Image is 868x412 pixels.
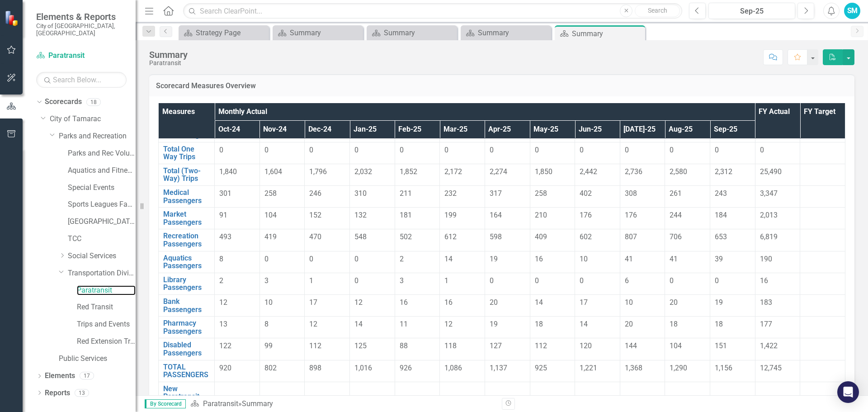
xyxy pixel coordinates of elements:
[760,255,772,263] span: 190
[159,251,215,273] td: Double-Click to Edit Right Click for Context Menu
[45,371,75,381] a: Elements
[715,146,719,154] span: 0
[354,211,367,219] span: 132
[400,255,404,263] span: 2
[400,276,404,285] span: 3
[163,363,210,379] a: TOTAL PASSENGERS
[708,3,795,19] button: Sep-25
[163,341,210,357] a: Disabled Passengers
[219,167,237,176] span: 1,840
[264,232,277,241] span: 419
[444,320,453,328] span: 12
[760,276,768,285] span: 16
[670,364,687,372] span: 1,290
[715,298,723,307] span: 19
[159,229,215,251] td: Double-Click to Edit Right Click for Context Menu
[163,254,210,270] a: Aquatics Passengers
[760,298,772,307] span: 183
[670,320,678,328] span: 18
[354,298,363,307] span: 12
[242,399,273,408] div: Summary
[163,232,210,248] a: Recreation Passengers
[444,364,462,372] span: 1,086
[68,217,136,227] a: [GEOGRAPHIC_DATA]
[670,276,674,285] span: 0
[149,60,188,66] div: Paratransit
[163,189,210,204] a: Medical Passengers
[535,341,547,350] span: 112
[354,146,359,154] span: 0
[163,276,210,292] a: Library Passengers
[490,255,498,263] span: 19
[354,167,372,176] span: 2,032
[196,27,267,38] div: Strategy Page
[670,232,682,241] span: 706
[444,255,453,263] span: 14
[535,211,547,219] span: 210
[490,211,502,219] span: 164
[490,189,502,198] span: 317
[163,210,210,226] a: Market Passengers
[444,146,448,154] span: 0
[400,232,412,241] span: 502
[309,232,321,241] span: 470
[219,189,231,198] span: 301
[163,319,210,335] a: Pharmacy Passengers
[490,146,494,154] span: 0
[625,146,629,154] span: 0
[163,145,210,161] a: Total One Way Trips
[837,381,859,403] div: Open Intercom Messenger
[580,189,592,198] span: 402
[77,319,136,330] a: Trips and Events
[625,211,637,219] span: 176
[86,98,101,106] div: 18
[670,167,687,176] span: 2,580
[181,27,267,38] a: Strategy Page
[715,255,723,263] span: 39
[444,276,448,285] span: 1
[264,341,273,350] span: 99
[36,11,127,22] span: Elements & Reports
[159,142,215,164] td: Double-Click to Edit Right Click for Context Menu
[219,320,227,328] span: 13
[490,298,498,307] span: 20
[354,189,367,198] span: 310
[444,341,457,350] span: 118
[68,199,136,210] a: Sports Leagues Facilities Fields
[670,146,674,154] span: 0
[535,146,539,154] span: 0
[670,255,678,263] span: 41
[625,320,633,328] span: 20
[490,320,498,328] span: 19
[219,276,223,285] span: 2
[290,27,361,38] div: Summary
[309,211,321,219] span: 152
[163,123,210,139] a: Percent Miles w/Passenger
[309,255,313,263] span: 0
[275,27,361,38] a: Summary
[760,232,778,241] span: 6,819
[264,211,277,219] span: 104
[535,276,539,285] span: 0
[159,360,215,382] td: Double-Click to Edit Right Click for Context Menu
[715,167,732,176] span: 2,312
[670,189,682,198] span: 261
[75,389,89,397] div: 13
[159,273,215,294] td: Double-Click to Edit Right Click for Context Menu
[309,189,321,198] span: 246
[163,167,210,183] a: Total (Two-Way) Trips
[580,146,584,154] span: 0
[309,167,327,176] span: 1,796
[535,167,552,176] span: 1,850
[159,186,215,208] td: Double-Click to Edit Right Click for Context Menu
[490,167,507,176] span: 2,274
[354,320,363,328] span: 14
[715,320,723,328] span: 18
[159,317,215,338] td: Double-Click to Edit Right Click for Context Menu
[309,276,313,285] span: 1
[490,341,502,350] span: 127
[354,364,372,372] span: 1,016
[715,341,727,350] span: 151
[145,399,186,408] span: By Scorecard
[844,3,860,19] button: SM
